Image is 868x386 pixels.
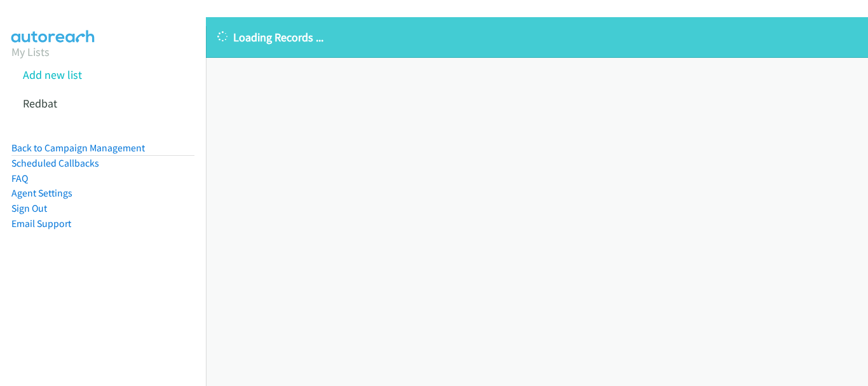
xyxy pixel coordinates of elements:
[11,217,71,230] a: Email Support
[217,29,857,46] p: Loading Records ...
[11,172,28,184] a: FAQ
[11,142,145,154] a: Back to Campaign Management
[11,157,99,169] a: Scheduled Callbacks
[11,45,50,59] a: My Lists
[23,96,57,111] a: Redbat
[23,67,82,82] a: Add new list
[11,187,72,199] a: Agent Settings
[11,202,47,214] a: Sign Out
